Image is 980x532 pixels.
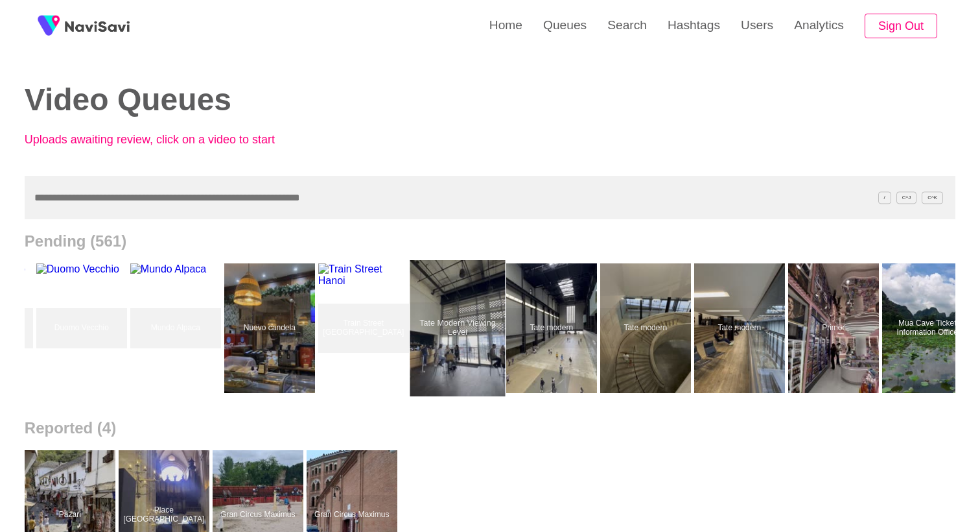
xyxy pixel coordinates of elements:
[32,10,65,42] img: fireSpot
[788,263,882,393] a: PrimorPrimor
[412,263,506,393] a: Tate Modern Viewing LevelTate Modern Viewing Level
[36,263,130,393] a: Duomo VecchioDuomo Vecchio
[130,263,224,393] a: Mundo AlpacaMundo Alpaca
[694,263,788,393] a: Tate modernTate modern
[65,19,130,32] img: fireSpot
[865,14,937,39] button: Sign Out
[896,191,917,204] span: C^J
[600,263,694,393] a: Tate modernTate modern
[25,83,471,117] h2: Video Queues
[25,232,955,250] h2: Pending (561)
[25,133,310,147] p: Uploads awaiting review, click on a video to start
[882,263,976,393] a: Mua Cave Ticket Information OfficeMua Cave Ticket Information Office
[878,191,891,204] span: /
[506,263,600,393] a: Tate modernTate modern
[25,419,955,437] h2: Reported (4)
[922,191,943,204] span: C^K
[318,263,412,393] a: Train Street [GEOGRAPHIC_DATA]Train Street Hanoi
[224,263,318,393] a: Nuevo candelaNuevo candela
